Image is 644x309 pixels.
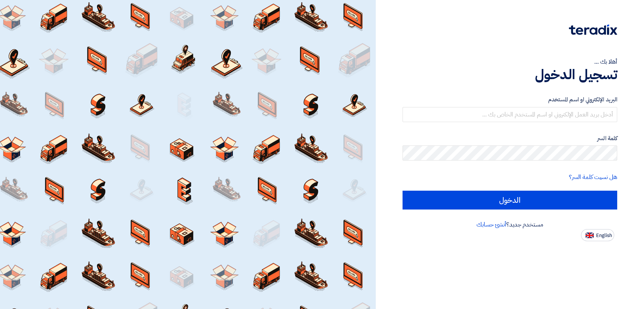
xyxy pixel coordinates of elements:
label: البريد الإلكتروني او اسم المستخدم [403,95,617,104]
a: أنشئ حسابك [476,220,506,229]
input: أدخل بريد العمل الإلكتروني او اسم المستخدم الخاص بك ... [403,107,617,122]
img: Teradix logo [569,24,617,35]
h1: تسجيل الدخول [403,66,617,83]
img: en-US.png [586,233,594,238]
label: كلمة السر [403,134,617,143]
div: مستخدم جديد؟ [403,220,617,229]
span: English [596,233,612,238]
input: الدخول [403,191,617,210]
div: أهلا بك ... [403,57,617,66]
button: English [581,229,614,241]
a: هل نسيت كلمة السر؟ [569,173,617,182]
